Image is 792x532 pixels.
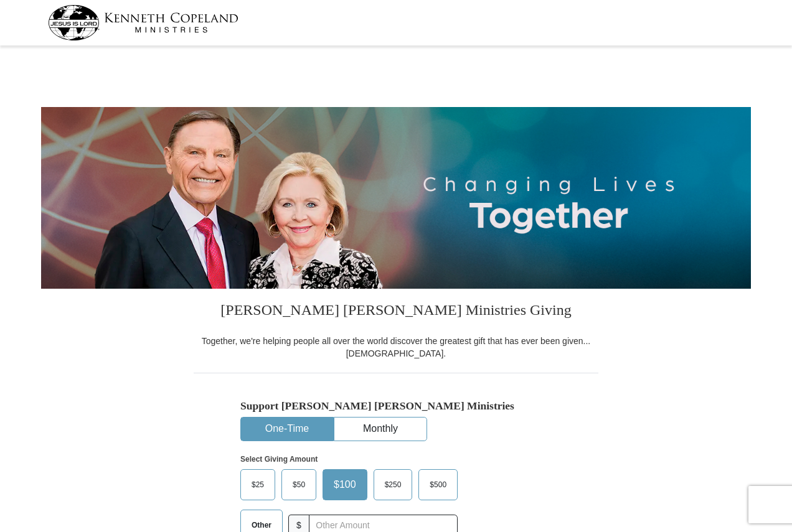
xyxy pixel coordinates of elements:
[328,475,362,494] span: $100
[241,418,333,441] button: One-Time
[379,475,408,494] span: $250
[286,475,311,494] span: $50
[240,399,552,413] h5: Support [PERSON_NAME] [PERSON_NAME] Ministries
[334,418,427,441] button: Monthly
[48,5,238,40] img: kcm-header-logo.svg
[240,455,318,464] strong: Select Giving Amount
[423,475,453,494] span: $500
[194,289,598,335] h3: [PERSON_NAME] [PERSON_NAME] Ministries Giving
[194,335,598,360] div: Together, we're helping people all over the world discover the greatest gift that has ever been g...
[245,475,270,494] span: $25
